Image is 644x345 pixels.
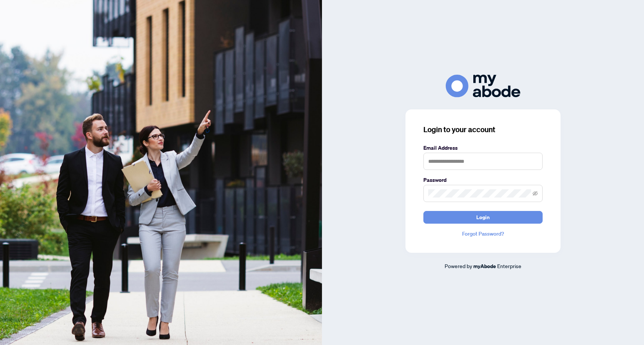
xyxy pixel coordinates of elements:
[476,211,490,223] span: Login
[423,230,543,238] a: Forgot Password?
[446,75,520,97] img: ma-logo
[445,262,472,269] span: Powered by
[423,144,543,152] label: Email Address
[423,176,543,184] label: Password
[533,191,538,196] span: eye-invisible
[497,262,521,269] span: Enterprise
[423,124,543,135] h3: Login to your account
[473,262,496,270] a: myAbode
[423,211,543,224] button: Login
